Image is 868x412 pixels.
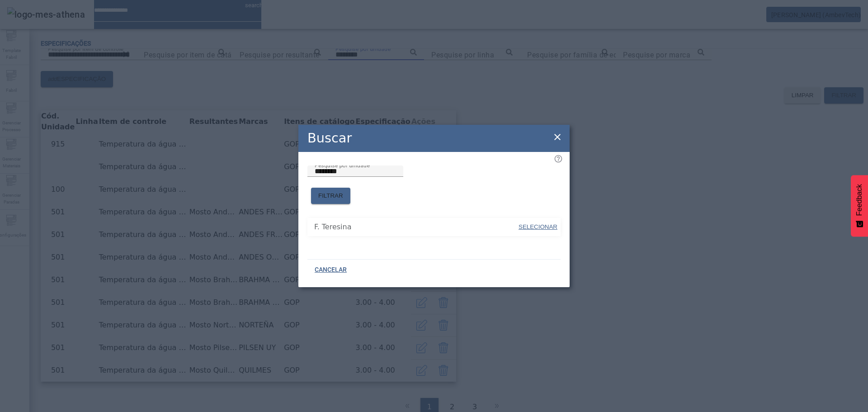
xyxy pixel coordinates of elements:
span: SELECIONAR [519,223,557,230]
h2: Buscar [307,128,352,148]
span: FILTRAR [318,191,343,200]
mat-label: Pesquise por unidade [315,162,370,168]
button: Feedback - Mostrar pesquisa [851,175,868,237]
span: CANCELAR [315,265,347,275]
button: FILTRAR [311,188,350,204]
span: F. Teresina [314,222,518,232]
button: CANCELAR [307,262,354,278]
button: SELECIONAR [518,219,558,235]
span: Feedback [855,184,863,216]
